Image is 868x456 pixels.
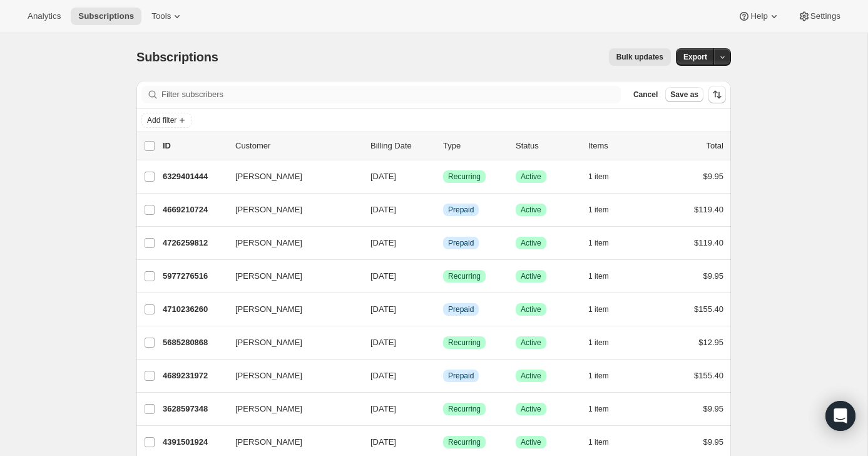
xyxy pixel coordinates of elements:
button: Sort the results [708,86,726,103]
span: [PERSON_NAME] [235,270,302,282]
button: Analytics [20,8,68,25]
span: Subscriptions [136,50,218,64]
div: 5685280868[PERSON_NAME][DATE]SuccessRecurringSuccessActive1 item$12.95 [163,334,723,351]
span: Active [521,371,541,381]
p: 6329401444 [163,170,225,183]
span: $9.95 [703,271,723,281]
input: Filter subscribers [161,86,621,103]
span: Prepaid [448,371,474,381]
span: Active [521,205,541,215]
button: 1 item [588,267,623,285]
button: 1 item [588,367,623,385]
p: Billing Date [370,140,433,152]
p: 5685280868 [163,336,225,349]
span: 1 item [588,437,609,447]
span: Help [750,11,767,21]
span: Recurring [448,338,481,348]
span: Recurring [448,404,481,414]
button: [PERSON_NAME] [228,299,353,319]
span: [DATE] [370,238,396,247]
span: Subscriptions [78,11,134,21]
span: 1 item [588,238,609,248]
button: [PERSON_NAME] [228,432,353,452]
span: Prepaid [448,205,474,215]
span: Recurring [448,437,481,447]
button: [PERSON_NAME] [228,167,353,187]
span: Tools [151,11,171,21]
span: Active [521,404,541,414]
div: Type [443,140,506,152]
button: [PERSON_NAME] [228,200,353,220]
button: 1 item [588,334,623,351]
span: [DATE] [370,205,396,214]
span: Bulk updates [616,52,663,62]
span: [DATE] [370,271,396,281]
p: 4726259812 [163,237,225,249]
span: [PERSON_NAME] [235,170,302,183]
span: Active [521,338,541,348]
button: [PERSON_NAME] [228,233,353,253]
div: 4391501924[PERSON_NAME][DATE]SuccessRecurringSuccessActive1 item$9.95 [163,433,723,451]
button: 1 item [588,400,623,418]
button: Tools [144,8,191,25]
span: [PERSON_NAME] [235,237,302,249]
span: $9.95 [703,404,723,413]
span: [DATE] [370,172,396,181]
span: Recurring [448,271,481,281]
span: Active [521,271,541,281]
span: Export [683,52,707,62]
div: 5977276516[PERSON_NAME][DATE]SuccessRecurringSuccessActive1 item$9.95 [163,267,723,285]
p: 5977276516 [163,270,225,282]
span: [PERSON_NAME] [235,204,302,216]
p: Customer [235,140,360,152]
p: ID [163,140,225,152]
button: [PERSON_NAME] [228,333,353,353]
span: [PERSON_NAME] [235,436,302,448]
div: IDCustomerBilling DateTypeStatusItemsTotal [163,140,723,152]
span: Active [521,437,541,447]
button: Add filter [141,113,191,128]
span: [PERSON_NAME] [235,403,302,415]
button: Settings [790,8,848,25]
span: 1 item [588,404,609,414]
button: Export [676,48,715,66]
span: Recurring [448,172,481,182]
span: Analytics [28,11,61,21]
span: 1 item [588,338,609,348]
span: Prepaid [448,304,474,314]
p: 3628597348 [163,403,225,415]
div: Items [588,140,651,152]
button: Subscriptions [71,8,141,25]
button: [PERSON_NAME] [228,366,353,386]
div: 4726259812[PERSON_NAME][DATE]InfoPrepaidSuccessActive1 item$119.40 [163,234,723,252]
span: 1 item [588,172,609,182]
span: 1 item [588,271,609,281]
span: Add filter [147,115,176,125]
span: Prepaid [448,238,474,248]
span: Active [521,304,541,314]
button: [PERSON_NAME] [228,399,353,419]
p: 4710236260 [163,303,225,316]
span: Active [521,172,541,182]
p: 4689231972 [163,370,225,382]
button: 1 item [588,433,623,451]
button: 1 item [588,301,623,318]
span: [DATE] [370,304,396,314]
div: 6329401444[PERSON_NAME][DATE]SuccessRecurringSuccessActive1 item$9.95 [163,168,723,185]
span: $9.95 [703,437,723,447]
div: Open Intercom Messenger [825,401,855,431]
span: [PERSON_NAME] [235,303,302,316]
span: [DATE] [370,404,396,413]
span: 1 item [588,205,609,215]
span: 1 item [588,371,609,381]
span: Cancel [633,90,658,100]
p: 4391501924 [163,436,225,448]
span: 1 item [588,304,609,314]
button: 1 item [588,168,623,185]
span: [DATE] [370,437,396,447]
p: Status [516,140,578,152]
span: $12.95 [698,338,723,347]
span: $155.40 [694,304,723,314]
div: 4710236260[PERSON_NAME][DATE]InfoPrepaidSuccessActive1 item$155.40 [163,301,723,318]
button: Help [730,8,787,25]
